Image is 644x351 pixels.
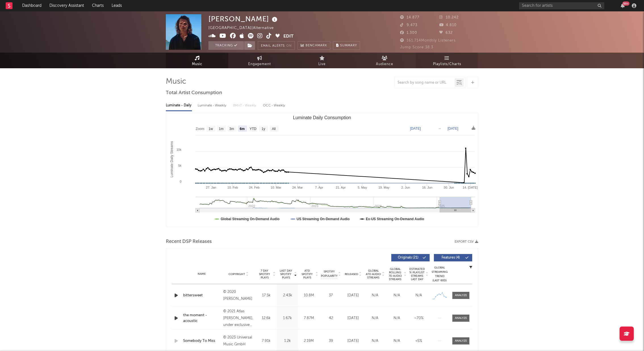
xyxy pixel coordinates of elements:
span: ATD Spotify Plays [300,269,315,279]
text: Ex-US Streaming On-Demand Audio [366,217,424,221]
span: Benchmark [306,42,327,49]
span: Engagement [248,61,271,68]
text: 1y [262,127,265,131]
text: → [438,127,441,131]
button: Summary [333,41,360,50]
div: OCC - Weekly [263,101,286,110]
span: 161.714 Monthly Listeners [400,39,456,42]
text: Global Streaming On-Demand Audio [221,217,280,221]
text: 1w [209,127,213,131]
a: the moment - acoustic [183,313,220,324]
text: 21. Apr [336,186,346,189]
span: Summary [340,44,357,47]
text: 30. Jun [444,186,454,189]
text: [DATE] [410,127,421,131]
div: 42 [321,315,341,321]
span: Music [192,61,202,68]
div: 10.8M [300,293,318,298]
text: [DATE] [448,127,458,131]
span: Recent DSP Releases [166,238,212,245]
span: Released [345,272,358,276]
span: Global Rolling 7D Audio Streams [387,267,403,281]
div: 2.19M [300,338,318,344]
em: On [286,44,292,48]
span: Originals ( 21 ) [395,256,421,259]
div: bittersweet [183,293,220,298]
text: 27. Jan [206,186,216,189]
input: Search by song name or URL [395,80,455,85]
div: [DATE] [344,338,363,344]
span: 632 [439,31,453,35]
text: 19. May [379,186,390,189]
button: Export CSV [455,240,478,243]
div: <5% [409,338,428,344]
div: © 2023 Universal Music GmbH [223,334,254,348]
text: 24. Mar [292,186,303,189]
div: © 2021 Atlas [PERSON_NAME], under exclusive license to Universal Music GmbH [223,308,254,329]
div: 99 + [622,1,630,6]
div: N/A [365,293,384,298]
button: Tracking [208,41,244,50]
span: Global ATD Audio Streams [365,269,381,279]
a: Music [166,53,228,68]
div: 1.67k [278,315,297,321]
div: 7.91k [257,338,275,344]
text: 2. Jun [401,186,410,189]
span: Live [318,61,326,68]
input: Search for artists [519,2,604,9]
text: US Streaming On-Demand Audio [296,217,350,221]
text: 1m [219,127,224,131]
text: 14. [DATE] [463,186,478,189]
span: 7 Day Spotify Plays [257,269,272,279]
text: 6m [240,127,244,131]
span: 1.300 [400,31,417,35]
div: [DATE] [344,315,363,321]
span: Total Artist Consumption [166,90,222,96]
span: Estimated % Playlist Streams Last Day [409,267,425,281]
text: Zoom [196,127,204,131]
span: Last Day Spotify Plays [278,269,293,279]
button: Email AlertsOn [258,41,295,50]
span: 9.473 [400,23,417,27]
div: [PERSON_NAME] [208,14,279,24]
div: N/A [365,338,384,344]
span: Playlists/Charts [433,61,461,68]
div: Luminate - Weekly [198,101,227,110]
div: 12.6k [257,315,275,321]
div: N/A [365,315,384,321]
span: Spotify Popularity [321,270,338,278]
text: 7. Apr [315,186,323,189]
svg: Luminate Daily Consumption [166,113,478,227]
text: 3m [229,127,234,131]
div: Luminate - Daily [166,101,192,110]
button: Originals(21) [391,254,430,261]
div: 1.2k [278,338,297,344]
button: Edit [283,33,294,40]
div: N/A [387,338,406,344]
text: 0 [180,180,181,183]
span: 14.877 [400,16,419,19]
a: Live [291,53,353,68]
div: 37 [321,293,341,298]
span: Jump Score: 38.3 [400,46,433,49]
div: Somebody To Miss [183,338,220,344]
text: Luminate Daily Streams [170,141,174,177]
button: Features(4) [434,254,472,261]
text: 10. Feb [227,186,238,189]
text: 5k [178,164,181,167]
div: 17.5k [257,293,275,298]
div: [DATE] [344,293,363,298]
text: 5. May [358,186,367,189]
span: Features ( 4 ) [438,256,464,259]
text: 10k [176,148,181,151]
text: Luminate Daily Consumption [293,115,351,120]
div: 7.87M [300,315,318,321]
span: Copyright [229,272,245,276]
div: © 2020 [PERSON_NAME] [223,289,254,302]
div: 2.43k [278,293,297,298]
span: 10.242 [439,16,459,19]
a: Audience [353,53,416,68]
div: [GEOGRAPHIC_DATA] | Alternative [208,25,280,32]
div: N/A [409,293,428,298]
